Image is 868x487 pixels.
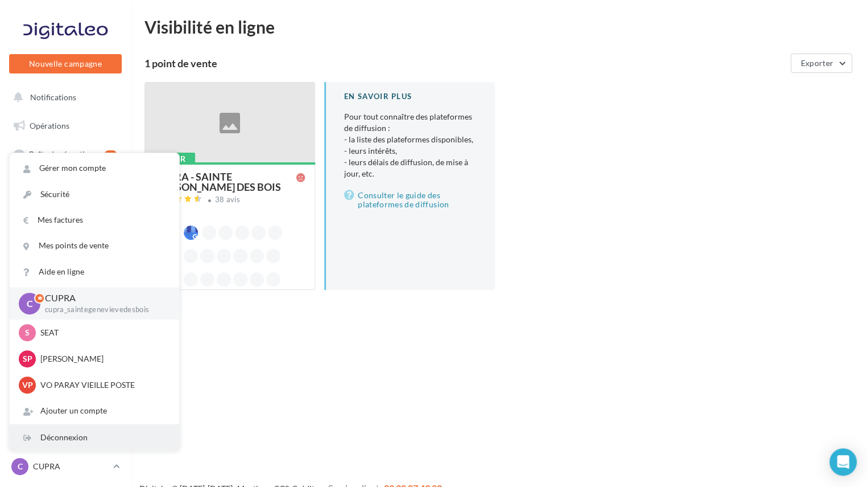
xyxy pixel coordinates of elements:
[40,327,166,338] p: SEAT
[104,150,117,159] div: 38
[7,379,124,413] a: Campagnes DataOnDemand
[344,111,477,179] p: Pour tout connaître des plateformes de diffusion :
[7,313,124,337] a: Calendrier
[10,398,179,424] div: Ajouter un compte
[215,196,240,203] div: 38 avis
[829,448,857,476] div: Open Intercom Messenger
[23,353,32,365] span: Sp
[344,189,477,211] a: Consulter le guide des plateformes de diffusion
[30,121,69,130] span: Opérations
[344,157,477,179] li: - leurs délais de diffusion, de mise à jour, etc.
[9,456,122,477] a: C CUPRA
[7,200,124,224] a: SMS unitaire
[7,171,124,195] a: Visibilité en ligne
[10,207,179,233] a: Mes factures
[7,228,124,252] a: Campagnes
[10,259,179,285] a: Aide en ligne
[10,425,179,451] div: Déconnexion
[791,54,852,73] button: Exporter
[45,292,161,305] p: CUPRA
[9,54,122,73] button: Nouvelle campagne
[800,58,833,68] span: Exporter
[7,341,124,375] a: PLV et print personnalisable
[10,182,179,207] a: Sécurité
[344,145,477,157] li: - leurs intérêts,
[344,134,477,145] li: - la liste des plateformes disponibles,
[40,353,166,365] p: [PERSON_NAME]
[29,149,94,159] span: Boîte de réception
[7,256,124,280] a: Contacts
[40,379,166,391] p: VO PARAY VIEILLE POSTE
[18,461,23,472] span: C
[154,194,305,207] a: 38 avis
[27,297,33,310] span: C
[22,379,33,391] span: VP
[45,305,161,315] p: cupra_saintegenevievedesbois
[33,461,109,472] p: CUPRA
[30,92,76,102] span: Notifications
[7,142,124,166] a: Boîte de réception38
[7,285,124,309] a: Médiathèque
[344,91,477,102] div: En savoir plus
[7,114,124,138] a: Opérations
[154,171,296,192] div: CUPRA - SAINTE [PERSON_NAME] DES BOIS
[144,18,854,35] div: Visibilité en ligne
[10,233,179,259] a: Mes points de vente
[25,327,30,338] span: S
[7,85,119,109] button: Notifications
[10,155,179,181] a: Gérer mon compte
[144,58,786,68] div: 1 point de vente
